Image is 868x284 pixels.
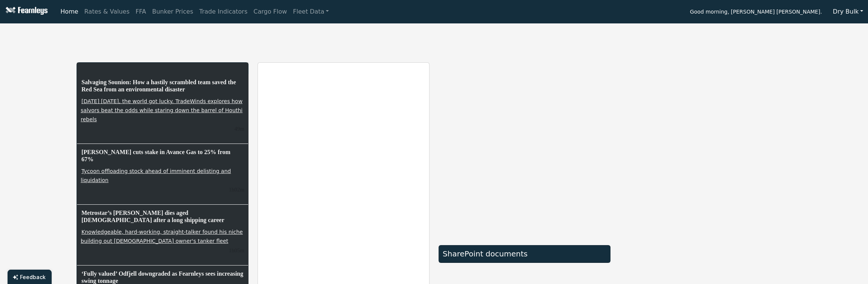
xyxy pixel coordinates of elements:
iframe: tickers TradingView widget [77,26,791,53]
a: [DATE] [DATE], the world got lucky. TradeWinds explores how salvors beat the odds while staring d... [81,97,242,123]
a: Tycoon offloading stock ahead of imminent delisting and liquidation [81,167,231,184]
h6: [PERSON_NAME] cuts stake in Avance Gas to 25% from 67% [81,148,244,164]
h6: Metrostar’s [PERSON_NAME] dies aged [DEMOGRAPHIC_DATA] after a long shipping career [81,208,244,224]
small: 21/08/2025, 09:18:08 [229,247,244,253]
a: Fleet Data [290,4,332,19]
a: Bunker Prices [149,4,196,19]
iframe: market overview TradingView widget [439,62,610,237]
h6: Salvaging Sounion: How a hastily scrambled team saved the Red Sea from an environmental disaster [81,78,244,94]
a: Cargo Flow [250,4,290,19]
div: SharePoint documents [443,249,606,258]
a: Home [57,4,81,19]
a: FFA [133,4,149,19]
a: Trade Indicators [196,4,250,19]
span: Good morning, [PERSON_NAME] [PERSON_NAME]. [690,6,822,19]
a: Rates & Values [81,4,133,19]
img: Fearnleys Logo [4,7,48,16]
button: Dry Bulk [828,5,868,19]
iframe: mini symbol-overview TradingView widget [620,153,791,236]
small: 21/08/2025, 09:33:42 [235,126,244,132]
a: Knowledgeable, hard-working, straight-talker found his niche building out [DEMOGRAPHIC_DATA] owne... [81,228,243,245]
iframe: mini symbol-overview TradingView widget [620,62,791,145]
small: 21/08/2025, 09:20:47 [229,187,244,193]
